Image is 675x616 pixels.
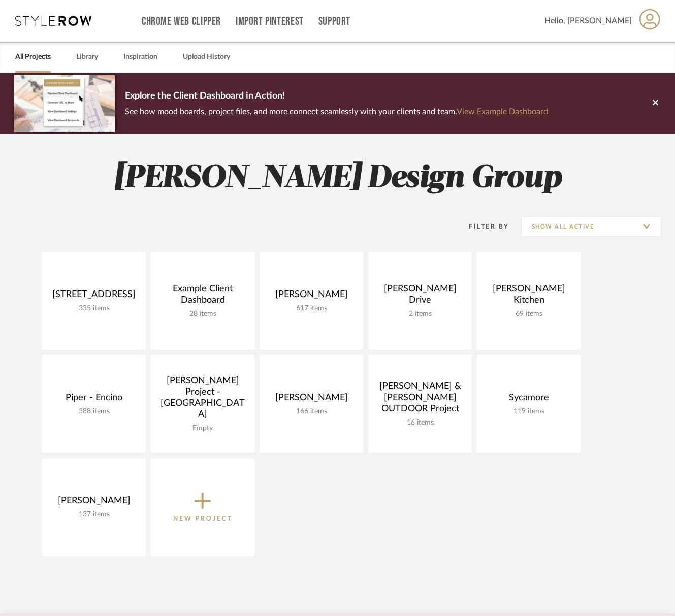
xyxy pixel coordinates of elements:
[376,381,464,418] div: [PERSON_NAME] & [PERSON_NAME] OUTDOOR Project
[183,50,230,64] a: Upload History
[159,424,246,433] div: Empty
[50,289,138,304] div: [STREET_ADDRESS]
[76,50,98,64] a: Library
[268,304,355,313] div: 617 items
[125,105,548,119] p: See how mood boards, project files, and more connect seamlessly with your clients and team.
[376,418,464,427] div: 16 items
[159,375,246,424] div: [PERSON_NAME] Project - [GEOGRAPHIC_DATA]
[50,495,138,510] div: [PERSON_NAME]
[50,304,138,313] div: 335 items
[268,392,355,407] div: [PERSON_NAME]
[125,88,548,105] p: Explore the Client Dashboard in Action!
[50,510,138,519] div: 137 items
[50,392,138,407] div: Piper - Encino
[318,17,350,26] a: Support
[50,407,138,416] div: 388 items
[457,108,548,116] a: View Example Dashboard
[142,17,221,26] a: Chrome Web Clipper
[151,458,254,556] button: New Project
[236,17,304,26] a: Import Pinterest
[485,407,572,416] div: 119 items
[376,283,464,310] div: [PERSON_NAME] Drive
[159,283,246,310] div: Example Client Dashboard
[544,15,632,27] span: Hello, [PERSON_NAME]
[173,513,233,524] p: New Project
[159,310,246,318] div: 28 items
[14,75,115,132] img: d5d033c5-7b12-40c2-a960-1ecee1989c38.png
[485,283,572,310] div: [PERSON_NAME] Kitchen
[268,289,355,304] div: [PERSON_NAME]
[485,310,572,318] div: 69 items
[376,310,464,318] div: 2 items
[268,407,355,416] div: 166 items
[456,221,509,232] div: Filter By
[485,392,572,407] div: Sycamore
[15,50,51,64] a: All Projects
[123,50,157,64] a: Inspiration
